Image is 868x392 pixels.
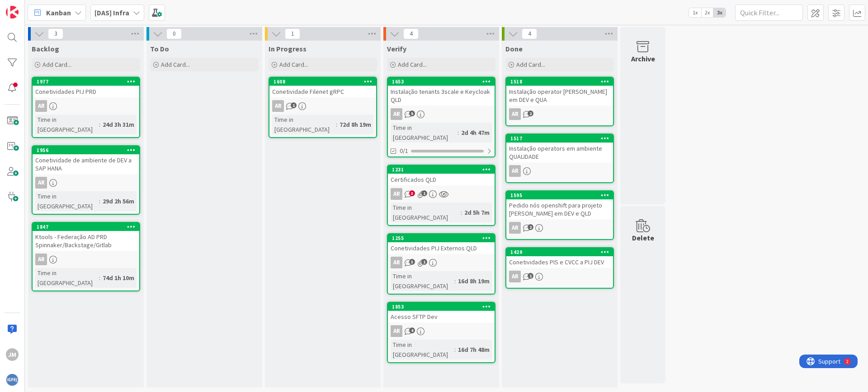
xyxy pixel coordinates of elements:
[506,248,613,256] div: 1429
[506,134,613,162] div: 1517Instalação operators em ambiente QUALIDADE
[391,188,402,200] div: AR
[528,273,533,279] span: 1
[506,271,613,282] div: AR
[713,8,726,17] span: 3x
[391,123,458,143] div: Time in [GEOGRAPHIC_DATA]
[631,53,655,64] div: Archive
[99,196,100,206] span: :
[632,232,654,243] div: Delete
[33,254,139,265] div: AR
[506,165,613,177] div: AR
[400,146,408,156] span: 0/1
[510,192,613,198] div: 1595
[37,78,139,85] div: 1977
[388,303,495,311] div: 1853
[522,28,537,39] span: 4
[100,120,137,129] div: 24d 3h 31m
[409,190,415,196] span: 3
[528,224,533,230] span: 2
[388,188,495,200] div: AR
[506,222,613,234] div: AR
[32,44,59,53] span: Backlog
[19,1,41,12] span: Support
[150,44,169,53] span: To Do
[409,259,415,265] span: 3
[388,303,495,323] div: 1853Acesso SFTP Dev
[510,78,613,85] div: 1518
[509,222,521,234] div: AR
[458,128,459,138] span: :
[100,196,137,206] div: 29d 2h 56m
[461,208,462,217] span: :
[33,223,139,251] div: 1847Ktools - Federação AD PRD Spinnaker/Backstage/Gitlab
[506,191,613,199] div: 1595
[388,108,495,120] div: AR
[33,146,139,174] div: 1956Conetividade de ambiente de DEV a SAP HANA
[509,108,521,120] div: AR
[99,273,100,283] span: :
[388,78,495,106] div: 1653Instalação tenants 3scale e Keycloak QLD
[506,248,613,268] div: 1429Conetividades PIS e CVCC a PIJ DEV
[37,147,139,153] div: 1956
[274,78,376,85] div: 1608
[454,276,456,286] span: :
[94,8,129,17] b: [DAS] Infra
[269,86,376,97] div: Conetividade Filenet gRPC
[388,86,495,106] div: Instalação tenants 3scale e Keycloak QLD
[336,120,337,129] span: :
[33,100,139,112] div: AR
[391,340,454,360] div: Time in [GEOGRAPHIC_DATA]
[33,86,139,97] div: Conetividades PIJ PRD
[391,203,461,222] div: Time in [GEOGRAPHIC_DATA]
[528,111,533,116] span: 2
[506,78,613,86] div: 1518
[33,146,139,154] div: 1956
[388,78,495,86] div: 1653
[392,235,495,241] div: 1255
[285,28,300,39] span: 1
[269,78,376,97] div: 1608Conetividade Filenet gRPC
[100,273,137,283] div: 74d 1h 10m
[6,348,19,361] div: JM
[409,327,415,333] span: 4
[391,257,402,268] div: AR
[516,60,545,69] span: Add Card...
[35,191,99,211] div: Time in [GEOGRAPHIC_DATA]
[510,249,613,255] div: 1429
[392,304,495,310] div: 1853
[509,165,521,177] div: AR
[391,271,454,291] div: Time in [GEOGRAPHIC_DATA]
[291,102,297,108] span: 1
[33,154,139,174] div: Conetividade de ambiente de DEV a SAP HANA
[33,223,139,231] div: 1847
[506,256,613,268] div: Conetividades PIS e CVCC a PIJ DEV
[269,100,376,112] div: AR
[35,254,47,265] div: AR
[689,8,701,17] span: 1x
[459,128,492,138] div: 2d 4h 47m
[33,78,139,97] div: 1977Conetividades PIJ PRD
[48,28,63,39] span: 3
[388,257,495,268] div: AR
[388,234,495,254] div: 1255Conetividades PIJ Externos QLD
[456,345,492,355] div: 16d 7h 48m
[506,108,613,120] div: AR
[279,60,308,69] span: Add Card...
[6,6,19,18] img: Visit kanbanzone.com
[269,44,307,53] span: In Progress
[506,86,613,106] div: Instalação operator [PERSON_NAME] em DEV e QUA
[505,44,523,53] span: Done
[42,60,71,69] span: Add Card...
[35,177,47,189] div: AR
[506,78,613,106] div: 1518Instalação operator [PERSON_NAME] em DEV e QUA
[35,268,99,288] div: Time in [GEOGRAPHIC_DATA]
[337,120,373,129] div: 72d 8h 19m
[161,60,190,69] span: Add Card...
[409,111,415,116] span: 5
[506,191,613,219] div: 1595Pedido nós openshift para projeto [PERSON_NAME] em DEV e QLD
[99,120,100,129] span: :
[509,271,521,282] div: AR
[387,44,406,53] span: Verify
[272,115,336,134] div: Time in [GEOGRAPHIC_DATA]
[388,234,495,242] div: 1255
